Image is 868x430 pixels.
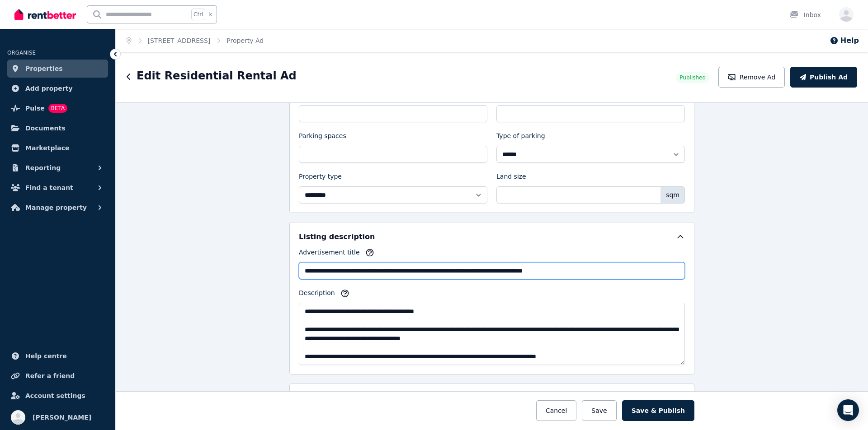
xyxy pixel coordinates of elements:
[299,231,375,242] h5: Listing description
[7,387,108,405] a: Account settings
[299,288,335,301] label: Description
[25,123,66,134] span: Documents
[25,83,73,94] span: Add property
[582,400,616,421] button: Save
[830,35,859,46] button: Help
[7,79,108,97] a: Add property
[25,103,45,114] span: Pulse
[25,370,75,381] span: Refer a friend
[837,399,859,421] div: Open Intercom Messenger
[299,131,346,144] label: Parking spaces
[7,199,108,217] button: Manage property
[7,99,108,117] a: PulseBETA
[7,119,108,137] a: Documents
[7,60,108,78] a: Properties
[496,172,526,185] label: Land size
[790,67,857,88] button: Publish Ad
[33,412,91,423] span: [PERSON_NAME]
[718,67,785,88] button: Remove Ad
[226,37,264,44] a: Property Ad
[137,69,297,83] h1: Edit Residential Rental Ad
[25,162,61,173] span: Reporting
[622,400,694,421] button: Save & Publish
[496,131,545,144] label: Type of parking
[7,159,108,177] button: Reporting
[25,63,63,74] span: Properties
[25,390,85,401] span: Account settings
[14,8,76,21] img: RentBetter
[25,143,69,153] span: Marketplace
[191,9,205,20] span: Ctrl
[536,400,576,421] button: Cancel
[25,351,67,361] span: Help centre
[789,10,821,19] div: Inbox
[679,74,706,81] span: Published
[48,104,67,113] span: BETA
[148,37,211,44] a: [STREET_ADDRESS]
[25,202,87,213] span: Manage property
[7,347,108,365] a: Help centre
[299,248,360,260] label: Advertisement title
[299,172,342,185] label: Property type
[7,139,108,157] a: Marketplace
[209,11,212,18] span: k
[7,179,108,197] button: Find a tenant
[25,182,73,193] span: Find a tenant
[7,367,108,385] a: Refer a friend
[116,29,274,52] nav: Breadcrumb
[7,50,36,56] span: ORGANISE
